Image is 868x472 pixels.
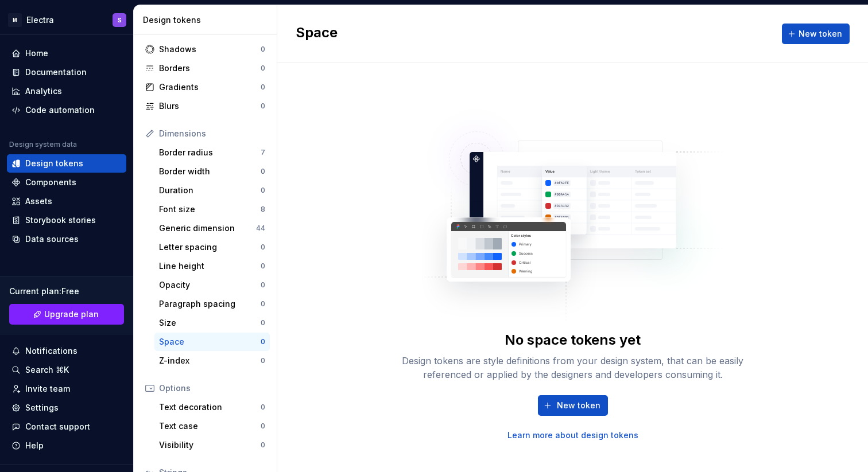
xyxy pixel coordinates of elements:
[25,383,70,395] div: Invite team
[25,364,69,376] div: Search ⌘K
[256,224,265,233] div: 44
[261,45,265,54] div: 0
[143,14,272,26] div: Design tokens
[25,158,83,169] div: Design tokens
[154,238,270,256] a: Letter spacing0
[2,7,131,32] button: MElectraS
[7,361,126,379] button: Search ⌘K
[159,100,261,112] div: Blurs
[159,420,261,432] div: Text case
[25,48,48,59] div: Home
[7,44,126,63] a: Home
[538,395,608,416] button: New token
[261,186,265,195] div: 0
[261,440,265,450] div: 0
[7,380,126,398] a: Invite team
[7,418,126,436] button: Contact support
[159,63,261,74] div: Borders
[159,439,261,451] div: Visibility
[261,148,265,157] div: 7
[159,241,261,253] div: Letter spacing
[25,440,44,451] div: Help
[154,417,270,435] a: Text case0
[25,402,59,414] div: Settings
[389,354,757,381] div: Design tokens are style definitions from your design system, that can be easily referenced or app...
[159,128,265,139] div: Dimensions
[154,143,270,162] a: Border radius7
[154,276,270,294] a: Opacity0
[159,336,261,348] div: Space
[141,59,270,77] a: Borders0
[25,104,95,116] div: Code automation
[261,422,265,431] div: 0
[25,345,77,357] div: Notifications
[159,279,261,291] div: Opacity
[159,185,261,196] div: Duration
[154,181,270,200] a: Duration0
[141,97,270,115] a: Blurs0
[9,286,124,297] div: Current plan : Free
[25,214,96,226] div: Storybook stories
[7,399,126,417] a: Settings
[154,295,270,313] a: Paragraph spacing0
[159,401,261,413] div: Text decoration
[154,314,270,332] a: Size0
[26,14,54,26] div: Electra
[7,101,126,119] a: Code automation
[7,63,126,81] a: Documentation
[7,230,126,248] a: Data sources
[25,177,76,188] div: Components
[557,400,600,411] span: New token
[8,13,22,27] div: M
[507,430,638,441] a: Learn more about design tokens
[261,299,265,309] div: 0
[261,280,265,290] div: 0
[154,398,270,416] a: Text decoration0
[118,15,122,25] div: S
[159,223,256,234] div: Generic dimension
[159,147,261,158] div: Border radius
[261,403,265,412] div: 0
[7,82,126,100] a: Analytics
[261,64,265,73] div: 0
[154,257,270,275] a: Line height0
[9,304,124,325] a: Upgrade plan
[9,140,77,149] div: Design system data
[154,436,270,454] a: Visibility0
[799,28,842,40] span: New token
[44,309,99,320] span: Upgrade plan
[25,233,79,245] div: Data sources
[7,192,126,210] a: Assets
[505,331,641,349] div: No space tokens yet
[7,342,126,360] button: Notifications
[261,102,265,111] div: 0
[25,85,62,97] div: Analytics
[159,260,261,272] div: Line height
[25,196,52,207] div: Assets
[159,166,261,177] div: Border width
[25,67,87,78] div: Documentation
[7,154,126,173] a: Design tokens
[154,352,270,370] a: Z-index0
[261,337,265,346] div: 0
[7,211,126,229] a: Storybook stories
[154,200,270,219] a: Font size8
[261,83,265,92] div: 0
[261,205,265,214] div: 8
[7,436,126,455] button: Help
[154,219,270,237] a: Generic dimension44
[782,24,850,44] button: New token
[296,24,338,44] h2: Space
[261,356,265,365] div: 0
[154,333,270,351] a: Space0
[159,81,261,93] div: Gradients
[25,421,90,432] div: Contact support
[7,173,126,192] a: Components
[159,44,261,55] div: Shadows
[261,243,265,252] div: 0
[154,162,270,181] a: Border width0
[141,78,270,96] a: Gradients0
[159,355,261,366] div: Z-index
[261,262,265,271] div: 0
[159,383,265,394] div: Options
